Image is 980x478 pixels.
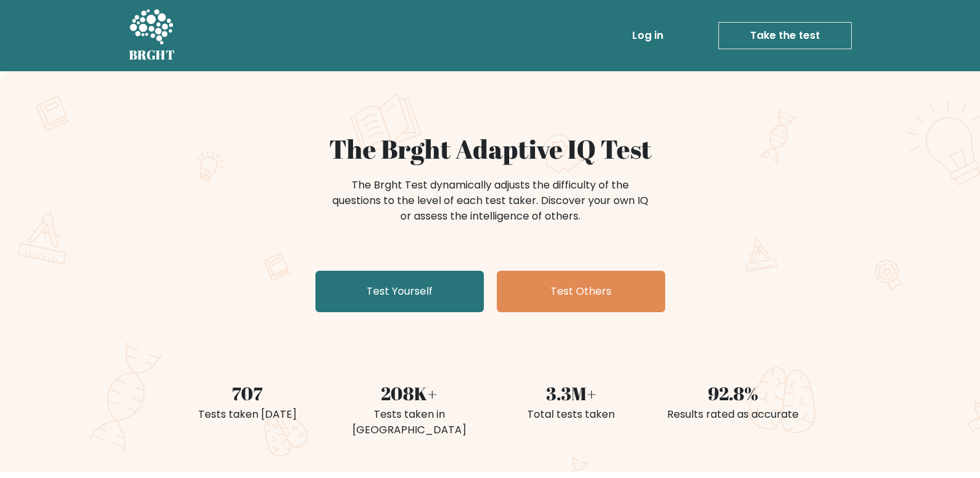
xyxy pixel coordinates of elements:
a: BRGHT [129,5,176,66]
div: 707 [174,380,321,407]
a: Test Yourself [315,271,484,312]
div: Results rated as accurate [660,407,806,422]
div: Tests taken in [GEOGRAPHIC_DATA] [336,407,483,438]
div: Total tests taken [498,407,644,422]
div: 92.8% [660,380,806,407]
div: Tests taken [DATE] [174,407,321,422]
h5: BRGHT [129,47,176,63]
a: Log in [627,23,668,49]
div: 3.3M+ [498,380,644,407]
div: 208K+ [336,380,483,407]
h1: The Brght Adaptive IQ Test [174,133,806,165]
a: Test Others [497,271,665,312]
div: The Brght Test dynamically adjusts the difficulty of the questions to the level of each test take... [328,177,652,224]
a: Take the test [718,22,852,49]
